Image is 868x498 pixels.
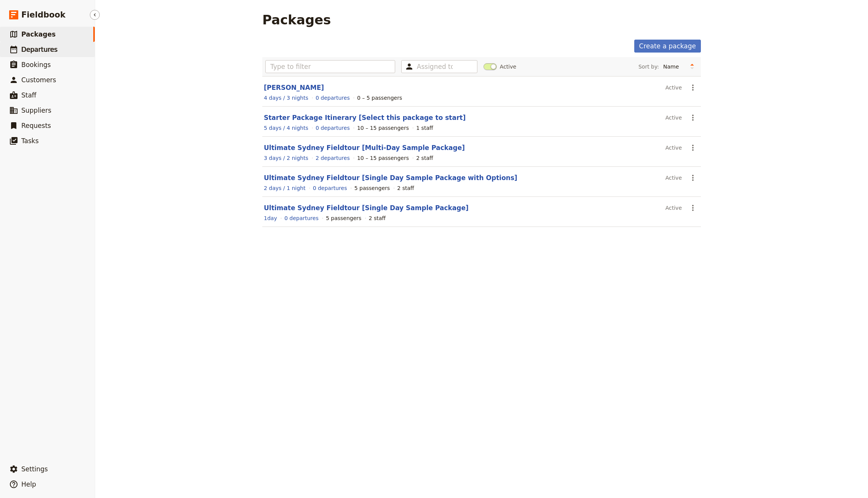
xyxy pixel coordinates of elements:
span: Requests [21,122,51,129]
span: Packages [21,30,56,38]
a: Ultimate Sydney Fieldtour [Single Day Sample Package] [264,204,469,212]
div: 10 – 15 passengers [357,154,409,162]
span: 5 days / 4 nights [264,125,308,131]
button: Actions [686,201,699,214]
div: 10 – 15 passengers [357,124,409,132]
button: Actions [686,111,699,124]
div: 5 passengers [326,214,361,222]
span: Settings [21,465,48,473]
span: Help [21,480,36,488]
span: 3 days / 2 nights [264,155,308,161]
div: 5 passengers [354,184,390,192]
a: Ultimate Sydney Fieldtour [Multi-Day Sample Package] [264,144,465,152]
span: Fieldbook [21,9,65,21]
a: Starter Package Itinerary [Select this package to start] [264,114,466,121]
div: Active [665,81,682,94]
div: 1 staff [416,124,433,132]
select: Sort by: [660,61,686,72]
input: Type to filter [265,60,395,73]
span: Departures [21,46,57,53]
span: Active [500,63,516,70]
button: Actions [686,81,699,94]
span: 4 days / 3 nights [264,95,308,101]
a: [PERSON_NAME] [264,84,324,91]
a: View the departures for this package [316,154,350,162]
a: View the itinerary for this package [264,94,308,102]
h1: Packages [262,12,331,27]
span: Suppliers [21,107,51,114]
a: View the departures for this package [316,124,350,132]
div: Active [665,171,682,184]
span: Staff [21,91,37,99]
span: 2 days / 1 night [264,185,305,191]
a: View the itinerary for this package [264,184,305,192]
a: View the departures for this package [313,184,347,192]
a: View the itinerary for this package [264,214,277,222]
a: View the departures for this package [284,214,319,222]
span: 1 day [264,215,277,221]
button: Change sort direction [686,61,698,72]
a: View the departures for this package [316,94,350,102]
a: View the itinerary for this package [264,154,308,162]
span: Sort by: [638,63,659,70]
div: 0 – 5 passengers [357,94,402,102]
div: 2 staff [416,154,433,162]
a: Create a package [634,40,701,53]
div: 2 staff [397,184,414,192]
button: Hide menu [90,10,100,20]
div: 2 staff [369,214,386,222]
input: Assigned to [417,62,453,71]
button: Actions [686,171,699,184]
span: Bookings [21,61,51,69]
div: Active [665,111,682,124]
span: Tasks [21,137,39,145]
span: Customers [21,76,56,84]
div: Active [665,141,682,154]
a: Ultimate Sydney Fieldtour [Single Day Sample Package with Options] [264,174,517,182]
button: Actions [686,141,699,154]
a: View the itinerary for this package [264,124,308,132]
div: Active [665,201,682,214]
